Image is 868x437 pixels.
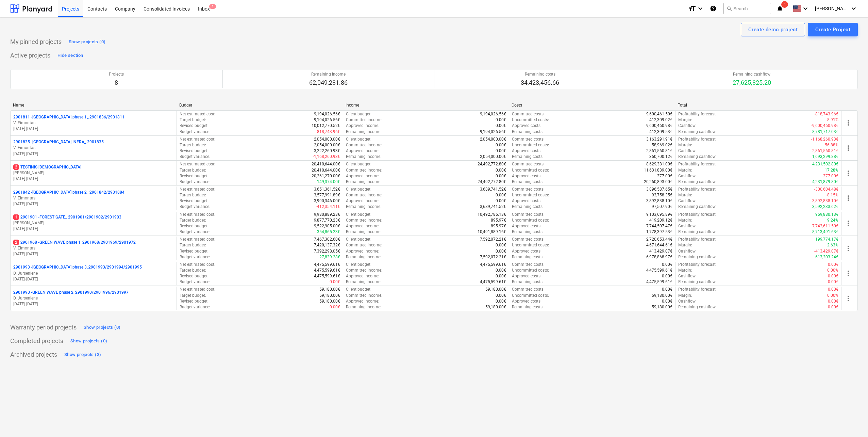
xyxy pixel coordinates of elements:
p: 7,420,137.32€ [314,242,340,248]
p: Approved costs : [512,123,541,129]
p: Committed income : [346,268,382,273]
p: Committed income : [346,242,382,248]
p: 9.24% [827,217,838,223]
p: Profitability forecast : [678,161,717,167]
p: Remaining cashflow : [678,254,717,260]
p: Remaining income [309,71,348,77]
p: [DATE] - [DATE] [13,126,174,132]
p: 9,600,461.50€ [646,111,672,117]
p: 8,781,717.03€ [812,129,838,135]
p: [DATE] - [DATE] [13,226,174,232]
p: Target budget : [180,167,206,173]
p: Remaining income : [346,254,381,260]
p: Remaining cashflow : [678,229,717,235]
div: Show projects (0) [69,38,105,46]
p: Uncommitted costs : [512,242,549,248]
div: Show projects (0) [70,337,107,345]
button: Search [723,3,771,14]
div: 2901842 -[GEOGRAPHIC_DATA] phase 2_ 2901842/2901884V. Eimontas[DATE]-[DATE] [13,190,174,207]
p: Remaining cashflow [733,71,771,77]
div: Create demo project [748,25,798,34]
div: 12901901 -FOREST GATE_ 2901901/2901902/2901903[PERSON_NAME][DATE]-[DATE] [13,214,174,232]
p: Remaining costs : [512,254,544,260]
p: Revised budget : [180,148,208,154]
p: 0.00€ [496,123,506,129]
span: 1 [13,214,19,220]
div: Create Project [815,25,850,34]
p: 149,374.00€ [317,179,340,185]
p: Uncommitted costs : [512,192,549,198]
div: 2901990 -GREEN WAVE phase 2_2901990/2901996/2901997D. Jurseniene[DATE]-[DATE] [13,290,174,307]
p: 3,163,291.91€ [646,136,672,142]
p: [DATE] - [DATE] [13,201,174,207]
p: Remaining costs : [512,129,544,135]
p: Budget variance : [180,129,210,135]
p: 895.97€ [491,223,506,229]
p: TESTINIS [DEMOGRAPHIC_DATA] [13,164,81,170]
p: Net estimated cost : [180,136,215,142]
p: 4,231,879.80€ [812,179,838,185]
p: 24,492,772.80€ [478,161,506,167]
i: keyboard_arrow_down [696,4,704,13]
p: 0.00€ [496,268,506,273]
button: Show projects (3) [63,349,103,360]
p: Client budget : [346,136,371,142]
p: Cashflow : [678,223,697,229]
p: 0.00€ [496,148,506,154]
p: 613,203.24€ [815,254,838,260]
p: Net estimated cost : [180,187,215,192]
p: Approved income : [346,148,379,154]
p: -818,743.96€ [316,129,340,135]
p: 3,222,260.93€ [314,148,340,154]
p: 4,475,599.61€ [646,268,672,273]
p: 93,758.35€ [652,192,672,198]
p: Remaining income : [346,204,381,210]
p: -2,861,560.81€ [811,148,838,154]
p: -8.91% [826,117,838,123]
p: Margin : [678,192,692,198]
p: Budget variance : [180,254,210,260]
p: Cashflow : [678,198,697,204]
p: Approved costs : [512,148,541,154]
p: 9,877,770.23€ [314,217,340,223]
p: [DATE] - [DATE] [13,176,174,182]
p: Approved costs : [512,198,541,204]
p: -300,604.48€ [814,187,838,192]
p: 2,054,000.00€ [480,136,506,142]
p: 8,629,381.00€ [646,161,672,167]
p: 58,969.02€ [652,142,672,148]
p: 413,429.07€ [649,248,672,254]
p: Approved costs : [512,173,541,179]
p: 20,260,893.00€ [644,179,672,185]
p: Client budget : [346,237,371,242]
p: Revised budget : [180,223,208,229]
p: 2901811 - [GEOGRAPHIC_DATA] phase 1_ 2901836/2901811 [13,114,124,120]
p: Committed income : [346,217,382,223]
p: -56.88% [824,142,838,148]
p: Committed income : [346,167,382,173]
p: 3,592,233.62€ [812,204,838,210]
p: [DATE] - [DATE] [13,301,174,307]
p: Client budget : [346,161,371,167]
p: [DATE] - [DATE] [13,276,174,282]
p: 0.00€ [496,192,506,198]
p: 8,713,491.63€ [812,229,838,235]
p: Budget variance : [180,204,210,210]
p: Approved income : [346,248,379,254]
span: more_vert [844,244,852,253]
p: 4,475,599.61€ [314,262,340,268]
p: Revised budget : [180,123,208,129]
p: 10,492,785.13€ [478,212,506,217]
i: Knowledge base [710,4,717,13]
p: 17.28% [825,167,838,173]
button: Create Project [808,23,858,36]
div: Costs [512,103,672,108]
p: Remaining costs [521,71,559,77]
p: 9,600,460.98€ [646,123,672,129]
p: 4,671,644.61€ [646,242,672,248]
p: -3,892,838.10€ [811,198,838,204]
p: Target budget : [180,142,206,148]
p: 354,865.23€ [317,229,340,235]
i: keyboard_arrow_down [850,4,858,13]
p: [PERSON_NAME] [13,170,174,176]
